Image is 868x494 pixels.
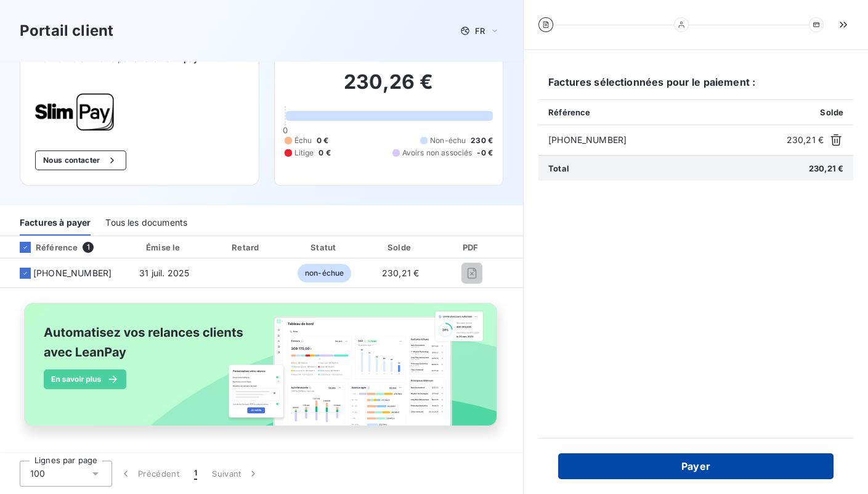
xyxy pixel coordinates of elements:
[317,135,328,146] span: 0 €
[33,267,112,279] span: [PHONE_NUMBER]
[558,453,834,479] button: Payer
[10,242,78,253] div: Référence
[139,268,189,278] span: 31 juil. 2025
[83,242,94,253] span: 1
[209,241,283,253] div: Retard
[538,75,853,99] h6: Factures sélectionnées pour le paiement :
[508,241,586,253] div: Actions
[548,163,569,173] span: Total
[282,125,287,135] span: 0
[35,93,114,131] img: Company logo
[30,467,45,480] span: 100
[787,134,824,146] span: 230,21 €
[809,163,843,173] span: 230,21 €
[382,268,419,278] span: 230,21 €
[294,147,314,158] span: Litige
[820,107,843,117] span: Solde
[35,150,126,170] button: Nous contacter
[112,461,187,487] button: Précédent
[285,70,493,107] h2: 230,26 €
[13,295,511,447] img: banner
[548,107,590,117] span: Référence
[20,20,113,42] h3: Portail client
[471,135,493,146] span: 230 €
[402,147,473,158] span: Avoirs non associés
[475,26,485,36] span: FR
[205,461,267,487] button: Suivant
[298,264,351,282] span: non-échue
[294,135,312,146] span: Échu
[440,241,503,253] div: PDF
[365,241,436,253] div: Solde
[318,147,330,158] span: 0 €
[105,210,187,236] div: Tous les documents
[194,467,197,480] span: 1
[548,134,782,146] span: [PHONE_NUMBER]
[20,210,91,236] div: Factures à payer
[124,241,205,253] div: Émise le
[187,461,205,487] button: 1
[477,147,493,158] span: -0 €
[430,135,466,146] span: Non-échu
[288,241,360,253] div: Statut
